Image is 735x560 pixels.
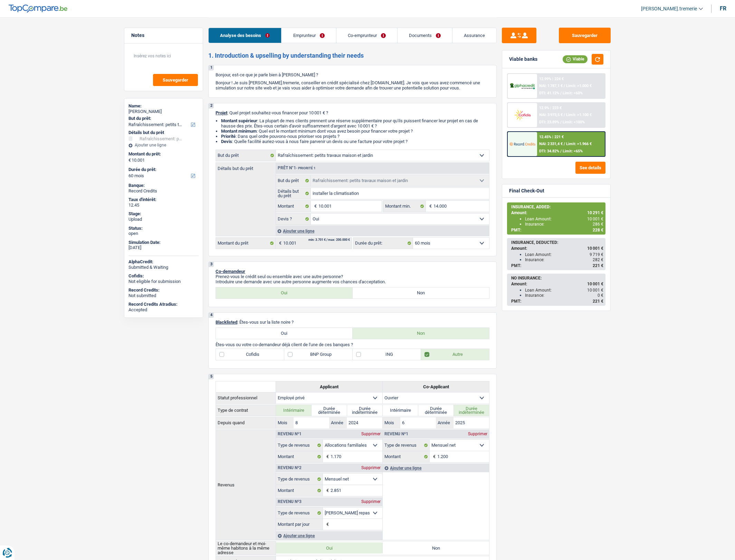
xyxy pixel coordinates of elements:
[720,5,726,12] div: fr
[511,228,603,232] div: PMT:
[128,240,199,245] div: Simulation Date:
[593,257,603,262] span: 282 €
[383,201,426,212] label: Montant min.
[209,65,214,70] div: 1
[221,134,236,139] strong: Priorité
[525,257,603,262] div: Insurance:
[539,120,559,124] span: DTI: 23.89%
[128,151,197,157] label: Montant du prêt:
[276,507,323,519] label: Type de revenus
[347,405,383,416] label: Durée indéterminée
[383,451,429,462] label: Montant
[563,120,585,124] span: Limit: <100%
[276,485,323,496] label: Montant
[353,238,413,249] label: Durée du prêt:
[539,113,563,117] span: NAI: 3 973,5 €
[128,287,199,293] div: Record Credits:
[360,466,382,470] div: Supprimer
[430,451,437,462] span: €
[539,91,559,95] span: DTI: 41.12%
[575,162,605,174] button: See details
[276,213,311,225] label: Devis ?
[294,417,329,428] input: MM
[209,28,281,43] a: Analyse des besoins
[509,108,535,121] img: Cofidis
[323,451,331,462] span: €
[276,440,323,451] label: Type de revenus
[128,143,199,148] div: Ajouter une ligne
[9,4,67,13] img: TopCompare Logo
[216,279,489,284] p: Introduire une demande avec une autre personne augmente vos chances d'acceptation.
[593,263,603,268] span: 221 €
[276,451,323,462] label: Montant
[593,228,603,232] span: 228 €
[560,120,562,124] span: /
[128,211,199,217] div: Stage:
[209,313,214,318] div: 4
[641,6,697,12] span: [PERSON_NAME].tremerie
[221,129,257,134] strong: Montant minimum
[221,118,489,129] li: : La plupart de mes clients prennent une réserve supplémentaire pour qu'ils puissent financer leu...
[563,55,588,63] div: Viable
[353,328,489,339] label: Non
[383,432,410,436] div: Revenu nº1
[454,405,489,416] label: Durée indéterminée
[128,231,199,236] div: open
[296,166,316,170] span: - Priorité 1
[216,328,353,339] label: Oui
[221,129,489,134] li: : Quel est le montant minimum dont vous avez besoin pour financer votre projet ?
[221,139,232,144] span: Devis
[539,149,559,153] span: DTI: 34.82%
[539,84,563,88] span: NAI: 1 787,1 €
[276,405,312,416] label: Intérimaire
[383,417,400,428] label: Mois
[216,320,237,325] span: Blacklisted
[587,217,603,221] span: 10 001 €
[128,226,199,231] div: Status:
[360,432,382,436] div: Supprimer
[284,349,353,360] label: BNP Group
[216,320,489,325] p: : Êtes-vous sur la liste noire ?
[563,91,583,95] span: Limit: <60%
[128,167,197,172] label: Durée du prêt:
[216,110,227,115] span: Projet
[426,201,433,212] span: €
[208,52,497,59] h2: 1. Introduction & upselling by understanding their needs
[383,464,489,472] div: Ajouter une ligne
[128,109,199,114] div: [PERSON_NAME]
[276,175,311,186] label: But du prêt
[128,259,199,265] div: AlphaCredit:
[216,269,245,274] span: Co-demandeur
[209,262,214,267] div: 3
[128,279,199,284] div: Not eligible for submission
[539,135,564,139] div: 12.45% | 221 €
[511,276,603,281] div: NO INSURANCE:
[466,432,489,436] div: Supprimer
[509,82,535,90] img: AlphaCredit
[276,500,303,504] div: Revenu nº3
[128,265,199,270] div: Submitted & Waiting
[452,28,496,43] a: Assurance
[276,238,283,249] span: €
[436,417,454,428] label: Année
[383,440,429,451] label: Type de revenus
[221,118,257,123] strong: Montant supérieur
[539,106,562,110] div: 12.9% | 223 €
[216,72,489,77] p: Bonjour, est-ce que je parle bien à [PERSON_NAME] ?
[216,349,284,360] label: Cofidis
[511,282,603,286] div: Amount:
[593,222,603,227] span: 286 €
[525,217,603,221] div: Loan Amount:
[587,288,603,293] span: 10 001 €
[511,210,603,215] div: Amount:
[308,238,350,241] div: min: 3.701 € / max: 200.000 €
[511,299,603,304] div: PMT:
[276,226,489,236] div: Ajouter une ligne
[216,342,489,347] p: Êtes-vous ou votre co-demandeur déjà client de l'une de ces banques ?
[383,405,418,416] label: Intérimaire
[566,113,592,117] span: Limit: >1.100 €
[525,252,603,257] div: Loan Amount:
[539,142,563,146] span: NAI: 2 331,4 €
[511,205,603,209] div: INSURANCE, ADDED:
[336,28,397,43] a: Co-emprunteur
